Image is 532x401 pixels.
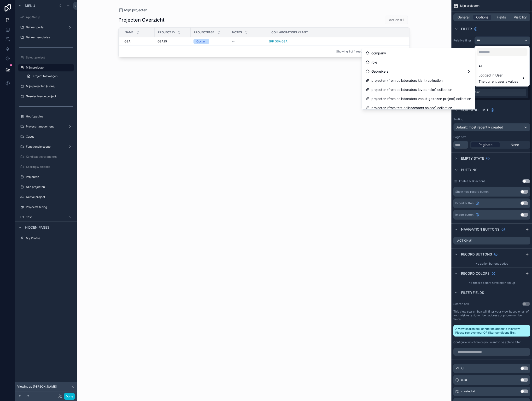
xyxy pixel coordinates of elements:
div: Opstart [196,39,206,44]
span: Mijn projecten [124,8,147,12]
span: Name [125,30,133,34]
span: Showing 1 of 1 results [336,50,365,53]
a: -- [232,40,265,43]
span: -- [232,40,235,43]
a: Mijn projecten [118,8,147,12]
a: GSA25 [158,40,188,43]
span: Collaborators klant [271,30,308,34]
a: ERP GSA GSA [269,40,287,43]
span: projecten (from test collaborators noloco) collection [371,105,452,111]
span: Projectfase [194,30,214,34]
a: GSA [124,40,152,43]
span: Project ID [158,30,175,34]
span: GSA [124,40,130,43]
a: ERP GSA GSA [269,40,403,43]
span: Gebruikers [371,69,388,74]
span: projecten (from collaborators vanuit gekozen project) collection [371,96,471,102]
span: GSA25 [158,40,167,43]
h1: Projecten Overzicht [118,17,164,23]
span: All [479,63,482,69]
span: Logged in User [479,72,518,78]
span: Notes [232,30,242,34]
span: company [371,50,386,56]
span: projecten (from collaborators leverancier) collection [371,87,452,93]
span: role [371,59,377,65]
span: The current user's values [479,79,518,84]
span: projecten (from collaborators klant) collection [371,78,443,83]
a: Opstart [193,39,226,44]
